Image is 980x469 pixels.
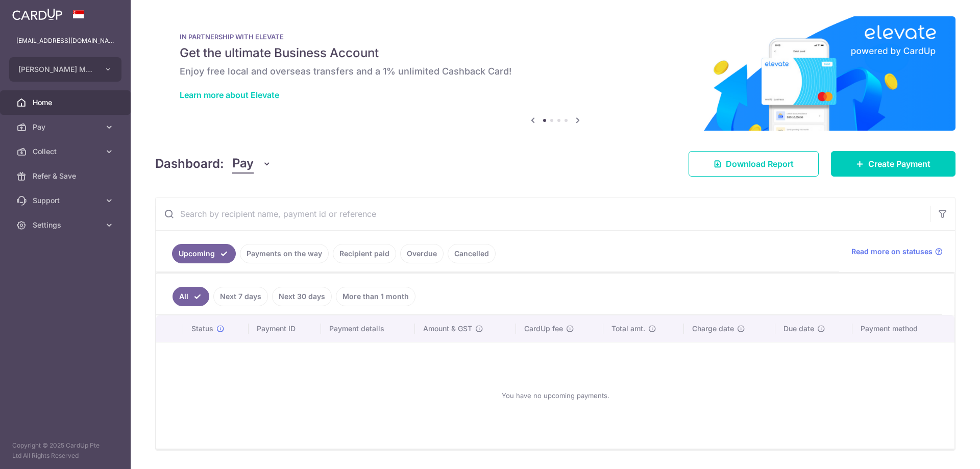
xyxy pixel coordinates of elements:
[852,315,954,342] th: Payment method
[321,315,415,342] th: Payment details
[155,16,955,131] img: Renovation banner
[524,324,563,334] span: CardUp fee
[213,287,268,306] a: Next 7 days
[173,287,209,306] a: All
[851,246,933,257] span: Read more on statuses
[156,198,930,230] input: Search by recipient name, payment id or reference
[18,64,94,75] span: [PERSON_NAME] MANAGEMENT CONSULTANCY (S) PTE. LTD.
[249,315,321,342] th: Payment ID
[336,287,415,306] a: More than 1 month
[783,324,814,334] span: Due date
[689,151,819,177] a: Download Report
[851,246,943,257] a: Read more on statuses
[400,244,444,263] a: Overdue
[423,324,472,334] span: Amount & GST
[692,324,734,334] span: Charge date
[33,220,100,230] span: Settings
[33,171,100,181] span: Refer & Save
[33,146,100,157] span: Collect
[915,438,970,464] iframe: Opens a widget where you can find more information
[180,33,931,41] p: IN PARTNERSHIP WITH ELEVATE
[9,57,121,82] button: [PERSON_NAME] MANAGEMENT CONSULTANCY (S) PTE. LTD.
[33,97,100,108] span: Home
[333,244,396,263] a: Recipient paid
[868,158,930,170] span: Create Payment
[611,324,645,334] span: Total amt.
[831,151,955,177] a: Create Payment
[180,90,279,100] a: Learn more about Elevate
[155,155,224,173] h4: Dashboard:
[272,287,332,306] a: Next 30 days
[240,244,329,263] a: Payments on the way
[232,154,272,174] button: Pay
[448,244,496,263] a: Cancelled
[168,351,942,440] div: You have no upcoming payments.
[16,36,114,46] p: [EMAIL_ADDRESS][DOMAIN_NAME]
[232,154,254,174] span: Pay
[191,324,213,334] span: Status
[172,244,236,263] a: Upcoming
[33,195,100,206] span: Support
[180,65,931,78] h6: Enjoy free local and overseas transfers and a 1% unlimited Cashback Card!
[180,45,931,61] h5: Get the ultimate Business Account
[12,8,62,20] img: CardUp
[726,158,794,170] span: Download Report
[33,122,100,132] span: Pay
